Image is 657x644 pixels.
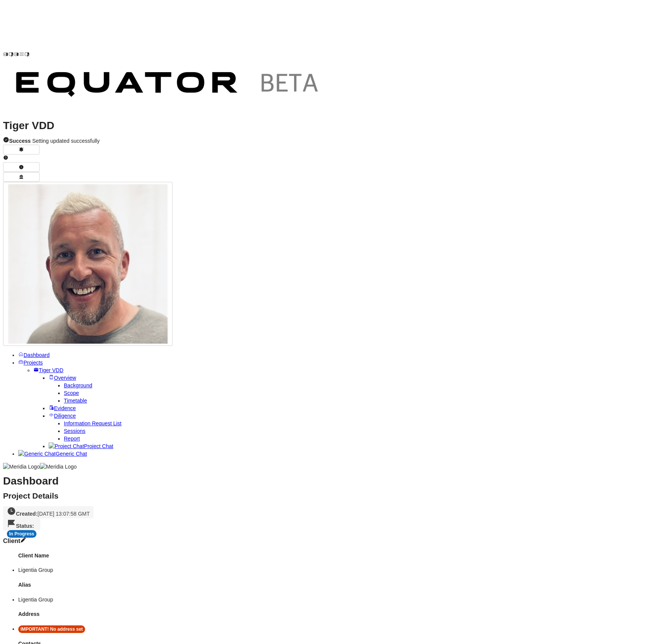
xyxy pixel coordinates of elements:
strong: Status: [16,523,34,529]
a: Background [64,382,92,388]
span: Project Chat [84,443,113,449]
a: Dashboard [18,352,50,358]
h4: Client Name [18,552,654,559]
div: IMPORTANT! No address set [18,625,85,633]
img: Meridia Logo [40,463,77,470]
strong: Created: [16,511,38,517]
a: Diligence [49,413,76,419]
span: Setting updated successfully [9,138,100,144]
svg: Created On [7,507,16,516]
h3: Client [3,537,654,545]
a: Report [64,436,80,442]
img: Profile Icon [8,184,168,344]
a: Timetable [64,398,87,404]
a: Generic ChatGeneric Chat [18,451,87,457]
img: Customer Logo [30,3,360,57]
a: Information Request List [64,420,122,426]
a: Sessions [64,428,85,434]
a: Scope [64,390,79,396]
h1: Dashboard [3,477,654,485]
span: Diligence [54,413,76,419]
h2: Project Details [3,492,654,500]
a: Projects [18,360,43,366]
span: Evidence [54,405,76,411]
a: Project ChatProject Chat [49,443,113,449]
span: Tiger VDD [39,367,63,373]
h4: Alias [18,581,654,589]
span: Overview [54,375,76,381]
li: Ligentia Group [18,596,654,603]
span: Projects [24,360,43,366]
a: Overview [49,375,76,381]
img: Customer Logo [3,59,334,113]
img: Generic Chat [18,450,55,458]
h1: Tiger VDD [3,122,654,129]
div: In Progress [7,530,36,538]
span: [DATE] 13:07:58 GMT [38,511,90,517]
span: Dashboard [24,352,50,358]
h4: Address [18,610,654,618]
strong: Success [9,138,31,144]
a: Evidence [49,405,76,411]
span: Generic Chat [55,451,87,457]
img: Project Chat [49,442,84,450]
img: Meridia Logo [3,463,40,470]
a: Tiger VDD [33,367,63,373]
li: Ligentia Group [18,566,654,574]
